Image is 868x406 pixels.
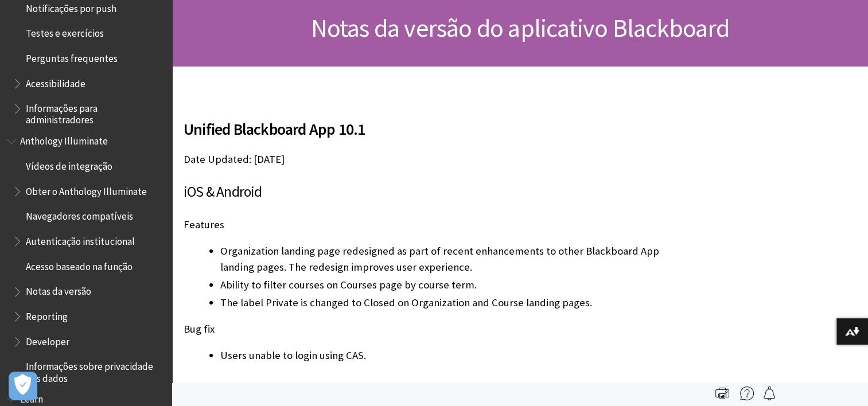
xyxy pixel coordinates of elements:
[184,181,687,203] h3: iOS & Android
[184,217,687,232] p: Features
[7,132,165,384] nav: Book outline for Anthology Illuminate
[20,132,108,147] span: Anthology Illuminate
[740,387,754,400] img: More help
[26,99,164,126] span: Informações para administradores
[26,182,147,197] span: Obter o Anthology Illuminate
[9,372,37,400] button: Abrir preferências
[184,152,687,167] p: Date Updated: [DATE]
[26,232,135,247] span: Autenticação institucional
[26,24,104,40] span: Testes e exercícios
[184,103,687,141] h2: Unified Blackboard App 10.1
[184,378,687,400] h3: Android
[26,207,133,222] span: Navegadores compatíveis
[26,357,164,384] span: Informações sobre privacidade dos dados
[184,322,687,337] p: Bug fix
[26,332,69,348] span: Developer
[26,74,85,89] span: Acessibilidade
[220,295,687,311] li: The label Private is changed to Closed on Organization and Course landing pages.
[26,307,68,322] span: Reporting
[220,277,687,293] li: Ability to filter courses on Courses page by course term.
[26,49,118,64] span: Perguntas frequentes
[220,243,687,275] li: Organization landing page redesigned as part of recent enhancements to other Blackboard App landi...
[715,387,729,400] img: Print
[762,387,776,400] img: Follow this page
[310,12,729,44] span: Notas da versão do aplicativo Blackboard
[26,257,133,272] span: Acesso baseado na função
[26,282,91,298] span: Notas da versão
[20,390,43,405] span: Learn
[220,348,687,364] li: Users unable to login using CAS.
[26,157,112,172] span: Vídeos de integração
